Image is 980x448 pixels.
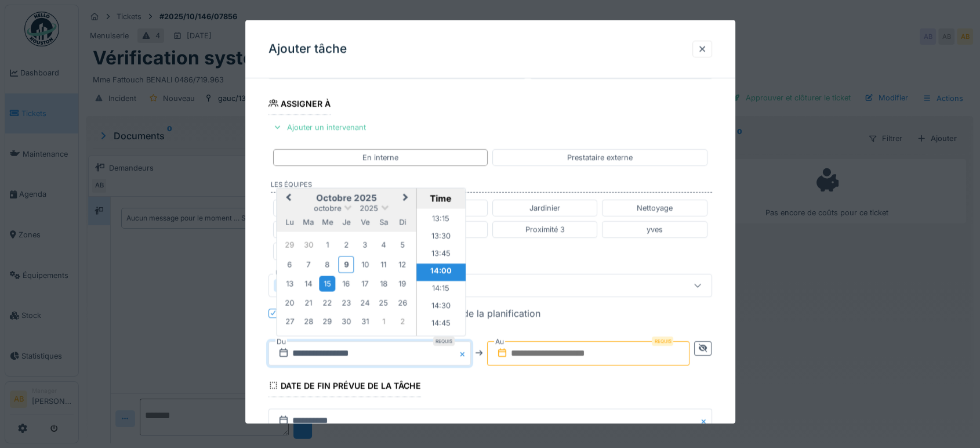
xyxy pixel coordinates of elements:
div: Choose vendredi 17 octobre 2025 [357,276,373,291]
div: Ajouter un intervenant [268,120,371,135]
label: Utilisateurs [273,268,313,277]
div: Month octobre, 2025 [280,236,412,331]
h2: octobre 2025 [277,193,416,203]
div: Choose dimanche 19 octobre 2025 [395,276,411,291]
div: Assigner à [268,95,331,115]
label: Du [275,335,287,348]
div: Choose mercredi 15 octobre 2025 [320,276,335,291]
div: jeudi [338,214,354,230]
div: Choose dimanche 5 octobre 2025 [395,237,411,252]
div: Choose dimanche 26 octobre 2025 [395,295,411,310]
div: Choose jeudi 16 octobre 2025 [338,276,354,291]
div: Requis [433,336,455,345]
span: octobre [314,204,341,212]
div: Jardinier [529,203,560,214]
div: Choose samedi 18 octobre 2025 [376,276,391,291]
div: Choose lundi 6 octobre 2025 [282,256,297,272]
div: Choose mardi 14 octobre 2025 [300,276,316,291]
div: Choose samedi 4 octobre 2025 [376,237,391,252]
div: Choose jeudi 2 octobre 2025 [338,237,354,252]
div: Choose lundi 29 septembre 2025 [282,237,297,252]
div: Choose lundi 13 octobre 2025 [282,276,297,291]
li: 13:30 [416,229,466,246]
button: Next Month [397,189,416,208]
div: Choose samedi 25 octobre 2025 [376,295,391,310]
label: Au [494,335,505,348]
div: Choose lundi 20 octobre 2025 [282,295,297,310]
div: Choose mercredi 22 octobre 2025 [320,295,335,310]
div: samedi [376,214,391,230]
div: Choose jeudi 9 octobre 2025 [338,256,354,273]
div: Choose vendredi 3 octobre 2025 [357,237,373,252]
div: Choose samedi 1 novembre 2025 [376,313,391,329]
li: 14:45 [416,316,466,333]
div: Choose vendredi 10 octobre 2025 [357,256,373,272]
button: Close [458,341,471,365]
div: Choose vendredi 31 octobre 2025 [357,313,373,329]
div: mercredi [320,214,335,230]
div: Choose mardi 28 octobre 2025 [300,313,316,329]
div: Time [419,193,462,204]
div: Nettoyage [637,203,673,214]
div: yves [647,224,663,235]
div: Choose dimanche 12 octobre 2025 [395,256,411,272]
div: Choose jeudi 30 octobre 2025 [338,313,354,329]
div: Choose mardi 30 septembre 2025 [300,237,316,252]
li: 14:15 [416,281,466,298]
button: Close [699,408,712,432]
div: mardi [300,214,316,230]
ul: Time [416,208,466,335]
label: Les équipes [271,180,712,193]
div: Choose dimanche 2 novembre 2025 [395,313,411,329]
div: En interne [362,152,398,163]
h3: Ajouter tâche [268,42,347,56]
li: 13:15 [416,211,466,229]
li: 14:00 [416,263,466,281]
div: Choose mercredi 1 octobre 2025 [320,237,335,252]
div: Choose vendredi 24 octobre 2025 [357,295,373,310]
div: Choose jeudi 23 octobre 2025 [338,295,354,310]
li: 13:45 [416,246,466,263]
div: [PERSON_NAME] [274,279,363,291]
div: Choose samedi 11 octobre 2025 [376,256,391,272]
div: dimanche [395,214,411,230]
div: Choose mercredi 29 octobre 2025 [320,313,335,329]
div: Choose mercredi 8 octobre 2025 [320,256,335,272]
div: Choose mardi 7 octobre 2025 [300,256,316,272]
div: Proximité 3 [525,224,565,235]
div: vendredi [357,214,373,230]
button: Previous Month [278,189,296,208]
li: 15:00 [416,333,466,351]
div: Choose lundi 27 octobre 2025 [282,313,297,329]
div: Requis [652,336,673,345]
span: 2025 [360,204,378,212]
div: Prestataire externe [567,152,633,163]
li: 14:30 [416,298,466,316]
div: Choose mardi 21 octobre 2025 [300,295,316,310]
div: Date de fin prévue de la tâche [268,377,422,396]
div: lundi [282,214,297,230]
